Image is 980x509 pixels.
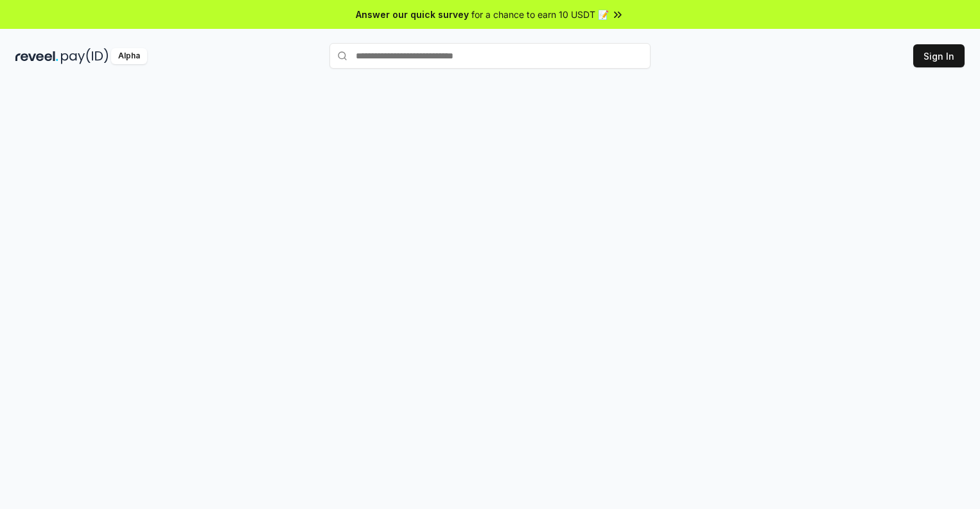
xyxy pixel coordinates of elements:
[471,8,609,21] span: for a chance to earn 10 USDT 📝
[15,48,58,64] img: reveel_dark
[356,8,469,21] span: Answer our quick survey
[913,44,965,67] button: Sign In
[111,48,147,64] div: Alpha
[61,48,109,64] img: pay_id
